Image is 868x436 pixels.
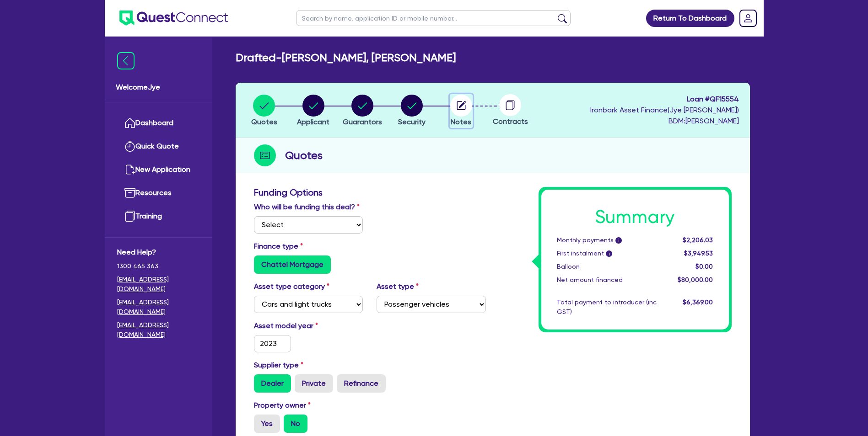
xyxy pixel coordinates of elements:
[736,6,760,30] a: Dropdown toggle
[117,181,200,205] a: Resources
[285,147,323,164] h2: Quotes
[251,117,277,126] span: Quotes
[646,10,734,27] a: Return To Dashboard
[398,94,426,128] button: Security
[124,141,135,152] img: quick-quote
[116,82,201,93] span: Welcome Jye
[254,374,291,393] label: Dealer
[398,117,426,126] span: Security
[117,52,135,69] img: icon-menu-close
[251,94,278,128] button: Quotes
[297,94,330,128] button: Applicant
[117,320,200,340] a: [EMAIL_ADDRESS][DOMAIN_NAME]
[254,144,276,166] img: step-icon
[493,117,528,126] span: Contracts
[606,250,612,257] span: i
[295,374,333,393] label: Private
[550,275,663,285] div: Net amount financed
[550,249,663,258] div: First instalment
[254,400,311,411] label: Property owner
[590,116,739,127] span: BDM: [PERSON_NAME]
[254,415,280,433] label: Yes
[236,51,456,64] h2: Drafted - [PERSON_NAME], [PERSON_NAME]
[254,281,329,292] label: Asset type category
[119,11,228,26] img: quest-connect-logo-blue
[254,255,331,274] label: Chattel Mortgage
[117,158,200,181] a: New Application
[247,320,370,331] label: Asset model year
[377,281,419,292] label: Asset type
[254,202,360,213] label: Who will be funding this deal?
[342,94,383,128] button: Guarantors
[117,205,200,228] a: Training
[117,261,200,271] span: 1300 465 363
[117,275,200,294] a: [EMAIL_ADDRESS][DOMAIN_NAME]
[284,415,307,433] label: No
[124,211,135,222] img: training
[450,94,473,128] button: Notes
[557,206,713,228] h1: Summary
[117,298,200,317] a: [EMAIL_ADDRESS][DOMAIN_NAME]
[117,112,200,135] a: Dashboard
[550,262,663,271] div: Balloon
[615,237,622,244] span: i
[550,298,663,317] div: Total payment to introducer (inc GST)
[678,276,713,283] span: $80,000.00
[254,360,303,371] label: Supplier type
[124,187,135,198] img: resources
[451,117,471,126] span: Notes
[296,10,571,26] input: Search by name, application ID or mobile number...
[297,117,329,126] span: Applicant
[337,374,386,393] label: Refinance
[343,117,382,126] span: Guarantors
[124,164,135,175] img: new-application
[254,187,486,198] h3: Funding Options
[683,236,713,244] span: $2,206.03
[590,94,739,105] span: Loan # QF15554
[254,241,303,252] label: Finance type
[550,235,663,245] div: Monthly payments
[695,263,713,270] span: $0.00
[590,106,739,114] span: Ironbark Asset Finance ( Jye [PERSON_NAME] )
[117,135,200,158] a: Quick Quote
[684,250,713,257] span: $3,949.53
[117,247,200,258] span: Need Help?
[683,298,713,306] span: $6,369.00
